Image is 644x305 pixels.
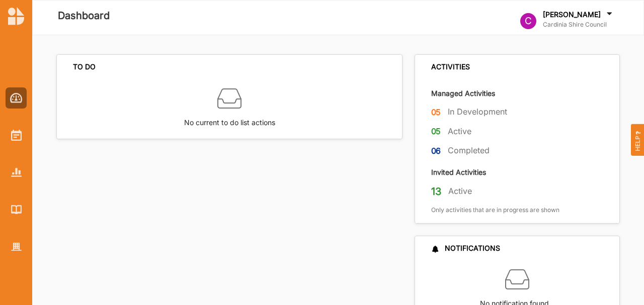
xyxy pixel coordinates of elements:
img: box [217,86,242,111]
img: Organisation [11,243,22,251]
a: Activities [6,125,27,146]
img: Dashboard [10,93,23,103]
a: Reports [6,162,27,183]
a: Dashboard [6,87,27,109]
label: Cardinia Shire Council [543,21,614,29]
label: [PERSON_NAME] [543,10,601,19]
div: ACTIVITIES [431,62,470,71]
label: Completed [448,145,490,156]
label: Invited Activities [431,167,486,177]
label: 05 [431,106,441,119]
img: logo [8,7,24,25]
a: Library [6,199,27,220]
img: Reports [11,168,22,176]
label: No current to do list actions [184,111,275,128]
a: Organisation [6,236,27,257]
label: 13 [431,185,441,198]
label: Active [448,186,472,196]
img: Library [11,205,22,214]
div: TO DO [73,62,96,71]
label: Only activities that are in progress are shown [431,206,559,214]
img: Activities [11,130,22,141]
label: Managed Activities [431,88,495,98]
label: Dashboard [58,8,110,24]
label: Active [448,126,471,137]
label: 05 [431,125,441,138]
label: 06 [431,145,441,157]
div: C [520,13,536,29]
label: In Development [448,107,507,117]
div: NOTIFICATIONS [431,244,500,253]
img: box [505,267,529,291]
